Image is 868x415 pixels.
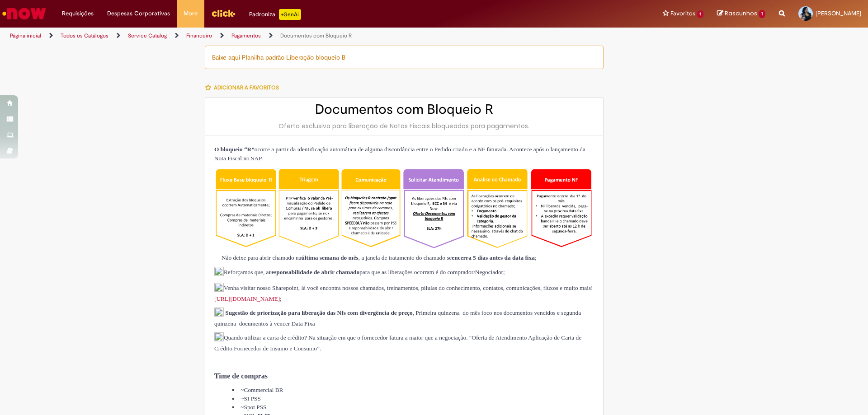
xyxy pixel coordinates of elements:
span: , Primeira quinzena do mês foco nos documentos vencidos e segunda quinzena documentos à vencer Da... [214,309,581,327]
a: Service Catalog [128,32,167,39]
span: Venha visitar nosso Sharepoint, lá você encontra nossos chamados, treinamentos, pílulas do conhec... [214,284,593,302]
a: [URL][DOMAIN_NAME] [214,295,280,302]
span: 1 [697,10,704,18]
span: Adicionar a Favoritos [214,84,279,91]
span: 1 [759,10,765,18]
span: Reforçamos que, a para que as liberações ocorram é do comprador/Negociador; [214,269,505,275]
strong: última semana do mês [302,254,359,261]
a: Página inicial [10,32,41,39]
ul: Trilhas de página [7,28,572,44]
img: sys_attachment.do [214,267,224,278]
a: Documentos com Bloqueio R [280,32,352,39]
li: ~Spot PSS [232,403,594,411]
img: sys_attachment.do [214,308,224,319]
li: ~SI PSS [232,394,594,403]
strong: encerra 5 dias antes da data fixa [452,254,535,261]
img: ServiceNow [1,5,47,23]
span: Quando utilizar a carta de crédito? Na situação em que o fornecedor fatura a maior que a negociaç... [214,334,581,352]
a: Pagamentos [231,32,261,39]
span: Não deixe para abrir chamado na , a janela de tratamento do chamado se ; [214,254,537,261]
img: click_logo_yellow_360x200.png [211,6,236,20]
strong: responsabilidade de abrir chamado [269,269,360,275]
span: More [184,9,198,18]
span: Requisições [62,9,94,18]
img: sys_attachment.do [214,283,224,294]
span: Despesas Corporativas [107,9,170,18]
a: Financeiro [186,32,212,39]
img: sys_attachment.do [214,254,222,262]
button: Adicionar a Favoritos [205,78,284,97]
p: +GenAi [279,9,301,20]
strong: Sugestão de priorização para liberação das Nfs com divergência de preço [225,309,412,316]
a: Todos os Catálogos [61,32,108,39]
div: Oferta exclusiva para liberação de Notas Fiscais bloqueadas para pagamentos. [214,121,594,131]
div: Padroniza [249,9,301,20]
a: Rascunhos [717,9,765,18]
h2: Documentos com Bloqueio R [214,102,594,117]
div: Baixe aqui Planilha padrão Liberação bloqueio B [205,46,604,69]
span: Favoritos [670,9,695,18]
li: ~Commercial BR [232,386,594,394]
span: ocorre a partir da identificação automática de alguma discordância entre o Pedido criado e a NF f... [214,146,585,162]
span: [PERSON_NAME] [816,9,861,17]
strong: O bloqueio “R” [214,146,255,153]
img: sys_attachment.do [214,332,224,344]
span: Rascunhos [725,9,757,18]
strong: Time de compras [214,372,268,380]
